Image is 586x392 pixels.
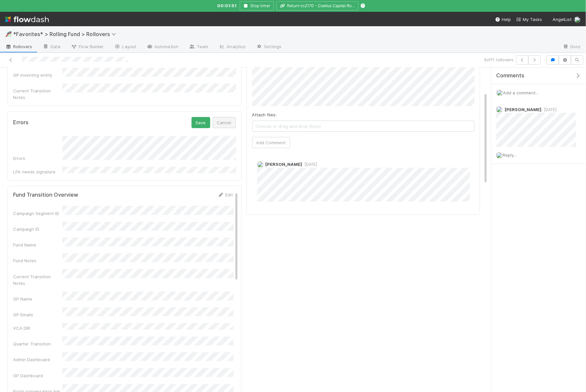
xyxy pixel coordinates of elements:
[516,16,542,23] a: My Tasks
[251,42,287,52] a: Settings
[217,2,237,9] span: 00:01:51
[5,14,49,25] img: logo-inverted-e16ddd16eac7371096b0.svg
[13,119,29,126] h5: Errors
[252,137,290,148] button: Add Comment
[496,72,524,79] span: Comments
[13,341,62,347] div: Quarter Transition
[252,111,277,118] label: Attach files:
[240,1,274,10] button: Stop timer
[496,152,503,159] img: avatar_b18de8e2-1483-4e81-aa60-0a3d21592880.png
[13,168,62,175] div: LPA needs signature
[13,226,62,232] div: Campaign ID
[496,106,503,113] img: avatar_04f2f553-352a-453f-b9fb-c6074dc60769.png
[109,42,142,52] a: Layout
[496,89,503,96] img: avatar_b18de8e2-1483-4e81-aa60-0a3d21592880.png
[13,257,62,264] div: Fund Notes
[541,107,556,112] span: [DATE]
[13,31,119,37] span: *Favorites* > Rolling Fund > Rollovers
[13,192,78,198] h5: Fund Transition Overview
[484,56,514,63] span: 3 of 11 rollovers
[13,88,62,101] div: Current Transition Notes
[13,210,62,217] div: Campaign Segment ID
[213,117,236,128] button: Cancel
[13,155,62,162] div: Errors
[184,42,213,52] a: Team
[71,43,104,50] span: Flow Builder
[141,42,184,52] a: Automation
[257,161,264,168] img: avatar_04f2f553-352a-453f-b9fb-c6074dc60769.png
[5,43,32,50] span: Rollovers
[253,121,475,131] span: Choose or drag and drop file(s)
[13,311,62,318] div: GP Emails
[557,42,586,52] a: Docs
[37,42,66,52] a: Data
[13,242,62,248] div: Fund Name
[13,72,62,78] div: GP investing entity
[276,1,358,10] button: Return to2170 - Coelius Capital Rolling Fund - Q2 2025 -> Q3 2025
[302,162,317,167] span: [DATE]
[516,17,542,22] span: My Tasks
[218,192,233,197] a: Edit
[5,31,12,37] span: 🎢
[13,273,62,286] div: Current Transition Notes
[66,42,109,52] a: Flow Builder
[574,16,581,23] img: avatar_b18de8e2-1483-4e81-aa60-0a3d21592880.png
[503,90,538,95] span: Add a comment...
[305,3,411,8] i: 2170 - Coelius Capital Rolling Fund - Q2 2025 -> Q3 2025
[266,162,302,167] span: [PERSON_NAME]
[192,117,210,128] button: Save
[13,356,62,363] div: Admin Dashboard
[13,325,62,331] div: VCA DRI
[214,42,251,52] a: Analytics
[495,16,511,23] div: Help
[503,152,517,158] span: Reply...
[553,17,572,22] span: AngelList
[13,296,62,302] div: GP Name
[505,107,541,112] span: [PERSON_NAME]
[13,372,62,379] div: GP Dashboard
